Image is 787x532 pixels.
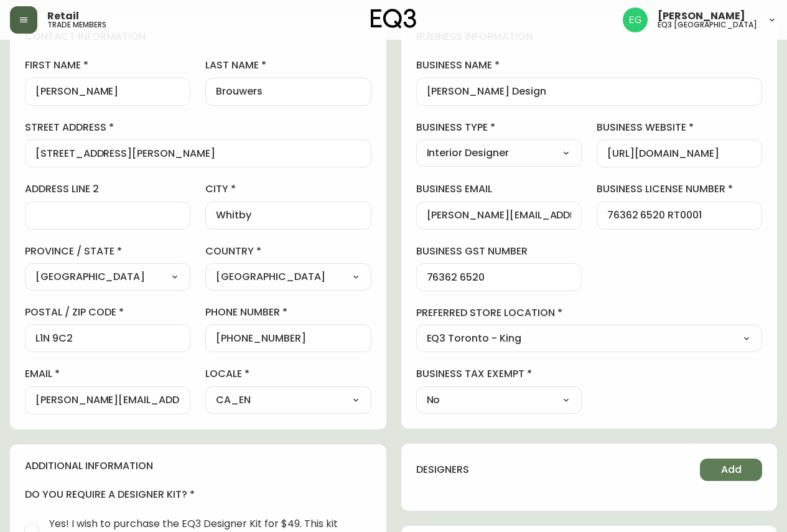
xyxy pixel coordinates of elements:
[25,245,190,258] label: province / state
[205,306,371,319] label: phone number
[371,9,417,29] img: logo
[25,182,190,196] label: address line 2
[25,306,190,319] label: postal / zip code
[25,459,371,473] h4: additional information
[205,367,371,381] label: locale
[25,488,371,502] h4: do you require a designer kit?
[47,11,79,21] span: Retail
[25,121,371,134] label: street address
[416,245,582,258] label: business gst number
[205,58,371,72] label: last name
[416,463,469,477] h4: designers
[700,459,762,481] button: Add
[658,11,745,21] span: [PERSON_NAME]
[597,182,762,196] label: business license number
[416,58,763,72] label: business name
[25,58,190,72] label: first name
[47,21,106,29] h5: trade members
[416,121,582,134] label: business type
[607,147,752,159] input: https://www.designshop.com
[658,21,757,29] h5: eq3 [GEOGRAPHIC_DATA]
[597,121,762,134] label: business website
[416,182,582,196] label: business email
[623,7,648,32] img: db11c1629862fe82d63d0774b1b54d2b
[205,182,371,196] label: city
[25,367,190,381] label: email
[721,463,742,477] span: Add
[416,367,582,381] label: business tax exempt
[205,245,371,258] label: country
[416,306,763,320] label: preferred store location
